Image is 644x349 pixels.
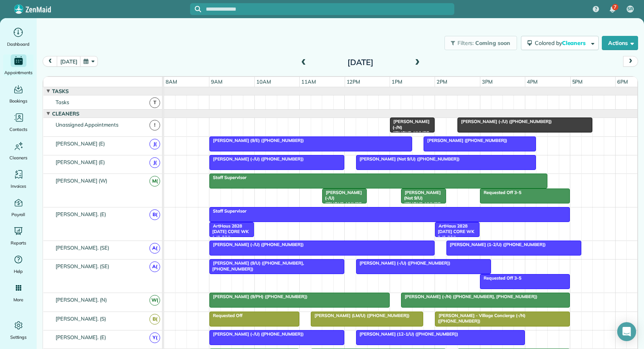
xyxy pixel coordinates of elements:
[43,56,58,67] button: prev
[616,78,629,85] span: 6pm
[209,313,243,318] span: Requested Off
[149,97,160,108] span: T
[54,315,108,322] span: [PERSON_NAME]. (S)
[604,1,621,18] div: 7 unread notifications
[149,314,160,325] span: B(
[149,332,160,343] span: Y(
[149,139,160,149] span: J(
[190,6,201,12] button: Focus search
[149,295,160,306] span: W(
[195,6,201,12] svg: Focus search
[435,223,476,274] span: ArtHaus 2828 [DATE] CORE WK 2 (9-3/U) ([PHONE_NUMBER], [PHONE_NUMBER], [PHONE_NUMBER])
[525,78,539,85] span: 4pm
[3,319,34,341] a: Settings
[311,58,410,67] h2: [DATE]
[3,253,34,275] a: Help
[209,175,247,180] span: Staff Supervisor
[209,156,304,162] span: [PERSON_NAME] (-/U) ([PHONE_NUMBER])
[310,313,410,318] span: [PERSON_NAME] (LM/U) ([PHONE_NUMBER])
[3,225,34,247] a: Reports
[3,83,34,105] a: Bookings
[9,97,28,105] span: Bookings
[9,125,27,133] span: Contacts
[446,242,546,247] span: [PERSON_NAME] (1-2/U) ([PHONE_NUMBER])
[54,99,71,105] span: Tasks
[602,36,638,50] button: Actions
[54,140,106,147] span: [PERSON_NAME] (E)
[457,119,552,124] span: [PERSON_NAME] (-/U) ([PHONE_NUMBER])
[149,120,160,131] span: !
[3,54,34,77] a: Appointments
[300,78,317,85] span: 11am
[54,121,120,128] span: Unassigned Appointments
[164,78,179,85] span: 8am
[480,78,494,85] span: 3pm
[54,263,111,269] span: [PERSON_NAME]. (SE)
[209,78,224,85] span: 9am
[3,111,34,133] a: Contacts
[255,78,273,85] span: 10am
[617,322,636,341] div: Open Intercom Messenger
[423,138,508,143] span: [PERSON_NAME] ([PHONE_NUMBER])
[11,211,26,218] span: Payroll
[57,56,80,67] button: [DATE]
[149,176,160,187] span: M(
[562,39,587,47] span: Cleaners
[535,39,588,47] span: Colored by
[571,78,584,85] span: 5pm
[356,156,460,162] span: [PERSON_NAME] (Not 9/U) ([PHONE_NUMBER])
[14,267,23,275] span: Help
[54,211,108,217] span: [PERSON_NAME]. (E)
[390,78,404,85] span: 1pm
[401,294,538,299] span: [PERSON_NAME] (-/N) ([PHONE_NUMBER], [PHONE_NUMBER])
[54,334,108,340] span: [PERSON_NAME]. (E)
[11,182,26,190] span: Invoices
[3,168,34,190] a: Invoices
[435,313,526,324] span: [PERSON_NAME] - Village Concierge (-/N) ([PHONE_NUMBER])
[209,294,308,299] span: [PERSON_NAME] (9/PH) ([PHONE_NUMBER])
[13,296,23,304] span: More
[475,39,511,47] span: Coming soon
[3,140,34,162] a: Cleaners
[457,39,474,47] span: Filters:
[149,243,160,254] span: A(
[149,209,160,220] span: B(
[3,26,34,48] a: Dashboard
[480,190,522,195] span: Requested Off 3-5
[390,119,431,153] span: [PERSON_NAME] (-/N) ([PHONE_NUMBER], [PHONE_NUMBER])
[209,223,250,263] span: ArtHaus 2828 [DATE] CORE WK 1 (9-3/U) ([PHONE_NUMBER], [PHONE_NUMBER])
[614,4,616,10] span: 7
[149,261,160,272] span: A(
[54,177,109,184] span: [PERSON_NAME] (W)
[149,157,160,168] span: J(
[209,208,247,214] span: Staff Supervisor
[356,260,451,266] span: [PERSON_NAME] (-/U) ([PHONE_NUMBER])
[54,244,111,251] span: [PERSON_NAME]. (SE)
[345,78,362,85] span: 12pm
[480,275,522,281] span: Requested Off 3-5
[7,40,30,48] span: Dashboard
[401,190,441,212] span: [PERSON_NAME] (Not 9/U) ([PHONE_NUMBER])
[4,69,33,77] span: Appointments
[3,196,34,218] a: Payroll
[209,331,304,337] span: [PERSON_NAME] (-/U) ([PHONE_NUMBER])
[54,159,106,165] span: [PERSON_NAME] (E)
[623,56,638,67] button: next
[10,333,27,341] span: Settings
[50,110,81,117] span: Cleaners
[209,260,304,271] span: [PERSON_NAME] (9/U) ([PHONE_NUMBER], [PHONE_NUMBER])
[521,36,599,50] button: Colored byCleaners
[627,6,633,12] span: SR
[50,88,70,94] span: Tasks
[322,190,362,212] span: [PERSON_NAME] (-/U) ([PHONE_NUMBER])
[209,138,304,143] span: [PERSON_NAME] (9/E) ([PHONE_NUMBER])
[11,239,26,247] span: Reports
[9,154,27,162] span: Cleaners
[209,242,304,247] span: [PERSON_NAME] (-/U) ([PHONE_NUMBER])
[356,331,459,337] span: [PERSON_NAME] (12-1/U) ([PHONE_NUMBER])
[54,297,108,303] span: [PERSON_NAME]. (N)
[435,78,449,85] span: 2pm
